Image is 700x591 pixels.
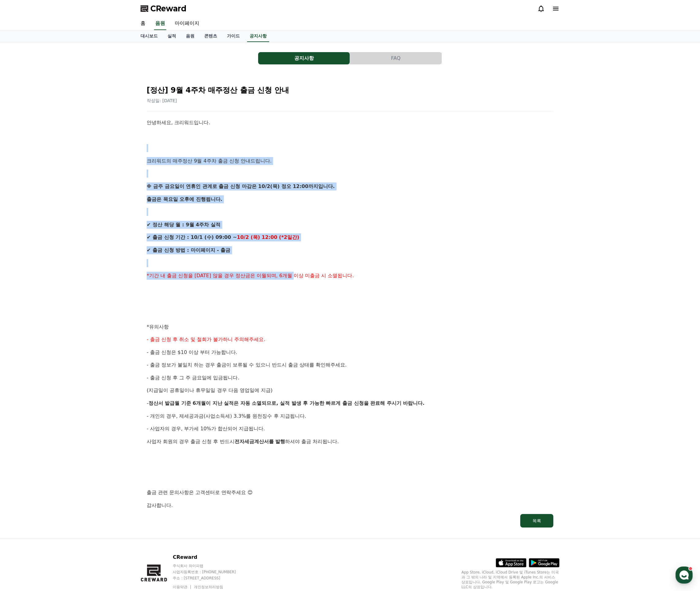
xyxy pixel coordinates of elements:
[136,30,163,42] a: 대시보드
[237,234,277,240] strong: 10/2 (목) 12:00
[40,194,79,210] a: 대화
[147,439,235,444] span: 사업자 회원의 경우 출금 신청 후 반드시
[461,570,559,589] p: App Store, iCloud, iCloud Drive 및 iTunes Store는 미국과 그 밖의 나라 및 지역에서 등록된 Apple Inc.의 서비스 상표입니다. Goo...
[222,30,245,42] a: 가이드
[141,4,186,13] a: CReward
[147,273,354,278] span: *기간 내 출금 신청을 [DATE] 않을 경우 정산금은 이월되며, 6개월 이상 미출금 시 소멸됩니다.
[258,52,350,64] button: 공지사항
[147,514,553,528] a: 목록
[247,30,269,42] a: 공지사항
[173,554,247,561] p: CReward
[193,400,424,406] strong: 6개월이 지난 실적은 자동 소멸되므로, 실적 발생 후 가능한 빠르게 출금 신청을 완료해 주시기 바랍니다.
[285,439,339,444] span: 하셔야 출금 처리됩니다.
[147,234,237,240] strong: ✔ 출금 신청 기간 : 10/1 (수) 09:00 ~
[149,400,191,406] strong: 정산서 발급월 기준
[533,518,541,524] div: 목록
[150,4,186,13] span: CReward
[147,196,222,202] strong: 출금은 목요일 오후에 진행됩니다.
[2,194,40,210] a: 홈
[350,52,442,64] a: FAQ
[147,183,335,189] strong: ※ 금주 금요일이 연휴인 관계로 출금 신청 마감은 10/2(목) 정오 12:00까지입니다.
[19,204,23,209] span: 홈
[154,17,166,30] a: 음원
[147,98,177,103] span: 작성일: [DATE]
[136,17,150,30] a: 홈
[147,413,306,419] span: - 개인의 경우, 제세공과금(사업소득세) 3.3%를 원천징수 후 지급됩니다.
[147,387,273,393] span: (지급일이 공휴일이나 휴무일일 경우 다음 영업일에 지급)
[235,439,285,444] strong: 전자세금계산서를 발행
[79,194,118,210] a: 설정
[147,336,265,342] span: - 출금 신청 후 취소 및 철회가 불가하니 주의해주세요.
[173,576,247,581] p: 주소 : [STREET_ADDRESS]
[147,399,553,407] p: -
[520,514,553,528] button: 목록
[173,570,247,574] p: 사업자등록번호 : [PHONE_NUMBER]
[147,324,169,330] span: *유의사항
[147,119,553,127] p: 안녕하세요, 크리워드입니다.
[147,349,237,355] span: - 출금 신청은 $10 이상 부터 가능합니다.
[350,52,442,64] button: FAQ
[147,247,230,253] strong: ✔ 출금 신청 방법 : 마이페이지 - 출금
[147,157,553,165] p: 크리워드의 매주정산 9월 4주차 출금 신청 안내드립니다.
[170,17,204,30] a: 마이페이지
[95,204,102,209] span: 설정
[147,362,347,368] span: - 출금 정보가 불일치 하는 경우 출금이 보류될 수 있으니 반드시 출금 상태를 확인해주세요.
[163,30,181,42] a: 실적
[258,52,350,64] a: 공지사항
[147,85,553,95] h2: [정산] 9월 4주차 매주정산 출금 신청 안내
[147,375,239,381] span: - 출금 신청 후 그 주 금요일에 입금됩니다.
[199,30,222,42] a: 콘텐츠
[147,502,173,508] span: 감사합니다.
[279,234,299,240] strong: (*2일간)
[147,426,265,432] span: - 사업자의 경우, 부가세 10%가 합산되어 지급됩니다.
[147,222,220,228] strong: ✔ 정산 해당 월 : 9월 4주차 실적
[173,563,247,568] p: 주식회사 와이피랩
[181,30,199,42] a: 음원
[147,489,253,495] span: 출금 관련 문의사항은 고객센터로 연락주세요 😊
[173,585,192,589] a: 이용약관
[194,585,223,589] a: 개인정보처리방침
[56,204,63,209] span: 대화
